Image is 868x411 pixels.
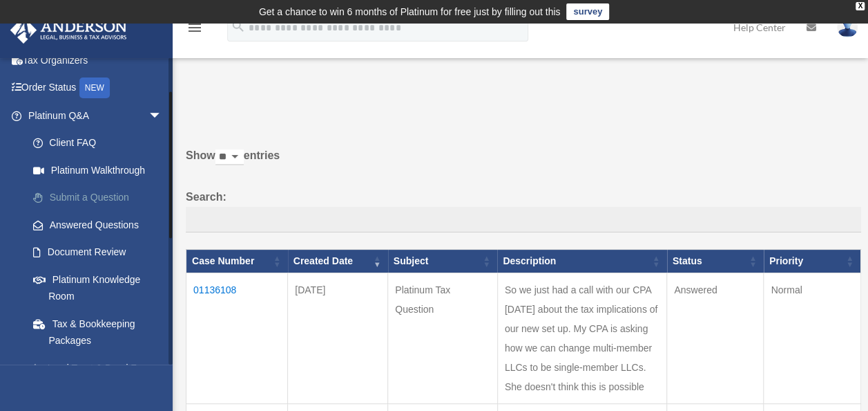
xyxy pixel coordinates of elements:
[259,3,561,20] div: Get a chance to win 6 months of Platinum for free just by filling out this
[186,146,861,179] label: Show entries
[667,250,764,273] th: Status: activate to sort column ascending
[388,273,498,404] td: Platinum Tax Question
[856,2,865,10] div: close
[19,239,183,266] a: Document Review
[19,211,176,239] a: Answered Questions
[231,19,246,34] i: search
[186,273,288,404] td: 01136108
[837,17,858,37] img: User Pic
[19,156,183,184] a: Platinum Walkthrough
[566,3,609,20] a: survey
[19,354,183,382] a: Land Trust & Deed Forum
[6,17,131,44] img: Anderson Advisors Platinum Portal
[288,250,388,273] th: Created Date: activate to sort column ascending
[148,102,176,130] span: arrow_drop_down
[288,273,388,404] td: [DATE]
[186,250,288,273] th: Case Number: activate to sort column ascending
[19,310,183,354] a: Tax & Bookkeeping Packages
[19,129,183,157] a: Client FAQ
[497,250,666,273] th: Description: activate to sort column ascending
[186,188,861,233] label: Search:
[10,74,183,102] a: Order StatusNEW
[497,273,666,404] td: So we just had a call with our CPA [DATE] about the tax implications of our new set up. My CPA is...
[79,77,110,98] div: NEW
[10,46,183,74] a: Tax Organizers
[186,24,203,36] a: menu
[764,250,861,273] th: Priority: activate to sort column ascending
[186,207,861,233] input: Search:
[19,266,183,310] a: Platinum Knowledge Room
[667,273,764,404] td: Answered
[764,273,861,404] td: Normal
[388,250,498,273] th: Subject: activate to sort column ascending
[215,149,244,165] select: Showentries
[10,102,183,129] a: Platinum Q&Aarrow_drop_down
[186,19,203,36] i: menu
[19,184,183,212] a: Submit a Question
